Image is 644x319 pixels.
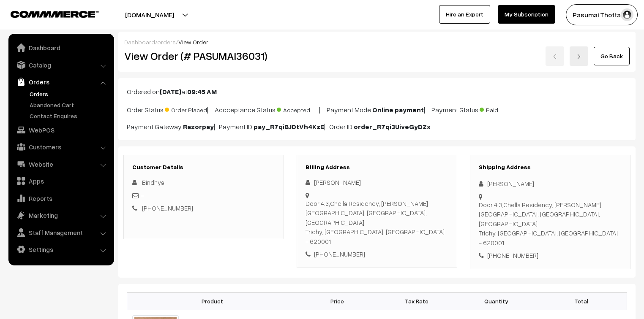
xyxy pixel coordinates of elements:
h2: View Order (# PASUMAI36031) [124,49,284,62]
a: Marketing [11,208,111,223]
a: orders [157,38,176,46]
a: Settings [11,242,111,257]
p: Order Status: | Accceptance Status: | Payment Mode: | Payment Status: [127,103,627,115]
span: Order Placed [165,103,207,114]
button: [DOMAIN_NAME] [96,4,204,25]
th: Total [536,292,627,310]
img: right-arrow.png [576,54,581,59]
a: Orders [27,89,111,98]
b: Razorpay [183,122,214,131]
a: Website [11,157,111,172]
b: order_R7qi3UiveGyDZx [354,122,431,131]
a: [PHONE_NUMBER] [142,204,193,212]
b: [DATE] [160,87,181,96]
a: Reports [11,191,111,206]
th: Quantity [456,292,536,310]
a: Hire an Expert [439,5,490,24]
a: Go Back [594,47,630,65]
p: Ordered on at [127,87,627,97]
div: Door 4.3,Chella Residency, [PERSON_NAME][GEOGRAPHIC_DATA], [GEOGRAPHIC_DATA],[GEOGRAPHIC_DATA] Tr... [479,200,622,248]
p: Payment Gateway: | Payment ID: | Order ID: [127,122,627,132]
a: Customers [11,139,111,154]
a: Catalog [11,57,111,73]
a: Dashboard [124,38,155,46]
span: Bindhya [142,178,164,186]
div: / / [124,38,630,46]
span: View Order [178,38,208,46]
th: Product [127,292,297,310]
span: Paid [480,103,522,114]
th: Tax Rate [377,292,456,310]
a: Contact Enquires [27,111,111,120]
div: [PERSON_NAME] [306,178,448,187]
a: Orders [11,74,111,89]
a: Abandoned Cart [27,100,111,109]
img: COMMMERCE [11,11,99,17]
b: pay_R7qiBJDtVh4KzE [254,122,324,131]
a: My Subscription [498,5,555,24]
h3: Shipping Address [479,164,622,171]
div: [PHONE_NUMBER] [479,251,622,260]
div: [PERSON_NAME] [479,179,622,189]
h3: Customer Details [132,164,275,171]
span: Accepted [277,103,319,114]
div: - [132,191,275,200]
a: COMMMERCE [11,8,85,19]
b: 09:45 AM [187,87,217,96]
div: [PHONE_NUMBER] [306,249,448,259]
a: Dashboard [11,40,111,55]
img: user [621,8,633,21]
b: Online payment [372,105,424,114]
button: Pasumai Thotta… [566,4,638,25]
th: Price [297,292,377,310]
a: Staff Management [11,225,111,240]
a: Apps [11,173,111,189]
a: WebPOS [11,122,111,138]
div: Door 4.3,Chella Residency, [PERSON_NAME][GEOGRAPHIC_DATA], [GEOGRAPHIC_DATA],[GEOGRAPHIC_DATA] Tr... [306,199,448,246]
h3: Billing Address [306,164,448,171]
